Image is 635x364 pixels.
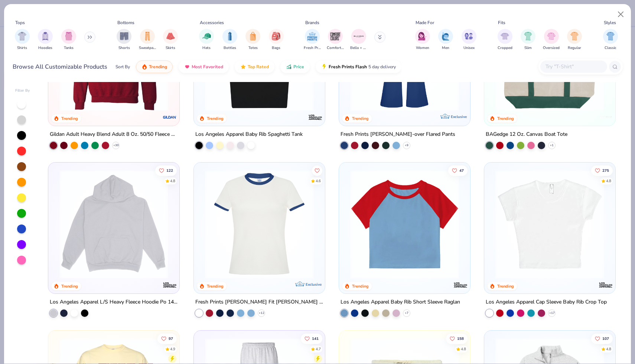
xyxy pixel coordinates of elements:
img: b0603986-75a5-419a-97bc-283c66fe3a23 [492,170,608,279]
span: Price [293,64,304,70]
img: Skirts Image [166,32,175,40]
img: Unisex Image [465,32,473,40]
img: Gildan logo [163,110,178,125]
span: Exclusive [306,282,322,287]
button: filter button [199,29,214,51]
button: Like [446,333,468,344]
span: Regular [568,45,581,51]
button: filter button [304,29,321,51]
div: Los Angeles Apparel Cap Sleeve Baby Rib Crop Top [486,298,607,307]
input: Try "T-Shirt" [545,62,602,71]
img: 30ff2e7d-9985-4c7c-8d05-fad69c8bbc19 [463,170,579,279]
div: Bottoms [117,19,134,26]
span: 141 [312,337,318,340]
div: Los Angeles Apparel Baby Rib Short Sleeve Raglan [341,298,460,307]
div: 4.8 [461,346,466,352]
img: Fresh Prints Image [307,31,318,42]
img: Bella + Canvas Image [353,31,364,42]
button: filter button [61,29,76,51]
button: filter button [415,29,430,51]
div: Sort By [115,63,130,70]
div: 4.9 [170,346,175,352]
span: Fresh Prints Flash [329,64,367,70]
img: Hats Image [202,32,211,40]
div: Filter By [15,88,30,94]
button: filter button [350,29,367,51]
span: Slim [524,45,532,51]
img: Oversized Image [547,32,556,40]
button: filter button [462,29,476,51]
img: 70cc13c2-8d18-4fd3-bad9-623fef21e796 [317,170,434,279]
div: filter for Women [415,29,430,51]
div: 4.8 [606,178,611,184]
button: filter button [139,29,156,51]
span: Skirts [166,45,175,51]
button: Trending [136,60,173,73]
div: filter for Classic [603,29,618,51]
div: Accessories [200,19,224,26]
span: Tanks [64,45,74,51]
button: Like [155,165,177,176]
button: Like [591,333,613,344]
img: Los Angeles Apparel logo [598,278,613,292]
span: Cropped [498,45,512,51]
button: filter button [498,29,512,51]
div: filter for Oversized [543,29,560,51]
img: Tanks Image [65,32,73,40]
span: Bottles [224,45,236,51]
div: 4.6 [315,178,320,184]
button: Like [300,333,322,344]
div: filter for Slim [521,29,535,51]
div: filter for Sweatpants [139,29,156,51]
span: 275 [602,169,609,173]
div: 4.8 [606,346,611,352]
button: Fresh Prints Flash5 day delivery [316,60,401,73]
img: Sweatpants Image [143,32,152,40]
img: cbf11e79-2adf-4c6b-b19e-3da42613dd1b [201,2,317,111]
img: 10adaec1-cca8-4d85-a768-f31403859a58 [201,170,317,279]
img: Slim Image [524,32,532,40]
div: filter for Shorts [117,29,131,51]
div: Fits [498,19,505,26]
span: 107 [602,337,609,340]
span: + 30 [113,143,119,148]
img: Shirts Image [18,32,26,40]
span: Oversized [543,45,560,51]
div: 4.8 [170,178,175,184]
span: Women [416,45,429,51]
div: filter for Hats [199,29,214,51]
div: Fresh Prints [PERSON_NAME] Fit [PERSON_NAME] Shirt [195,298,323,307]
button: Top Rated [235,60,274,73]
button: filter button [15,29,30,51]
img: Los Angeles Apparel logo [453,278,468,292]
button: Close [614,7,628,22]
div: 4.7 [315,346,320,352]
span: Shirts [17,45,27,51]
span: + 12 [258,311,264,315]
span: Trending [149,64,167,70]
button: filter button [163,29,178,51]
button: filter button [117,29,131,51]
button: filter button [438,29,453,51]
div: filter for Fresh Prints [304,29,321,51]
div: filter for Totes [245,29,260,51]
span: Classic [605,45,616,51]
img: Men Image [442,32,450,40]
img: Comfort Colors Image [330,31,341,42]
div: Styles [604,19,616,26]
div: Gildan Adult Heavy Blend Adult 8 Oz. 50/50 Fleece Crew [50,130,178,139]
img: d3640c6c-b7cc-437e-9c32-b4e0b5864f30 [463,2,579,111]
img: Totes Image [249,32,257,40]
span: Sweatpants [139,45,156,51]
button: Like [312,165,322,176]
span: Shorts [118,45,130,51]
img: Hoodies Image [41,32,49,40]
button: Like [448,165,468,176]
span: Totes [248,45,258,51]
span: Hats [202,45,211,51]
button: filter button [222,29,237,51]
span: Top Rated [248,64,269,70]
span: Most Favorited [192,64,223,70]
span: 122 [166,169,173,173]
img: Los Angeles Apparel logo [163,278,178,292]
